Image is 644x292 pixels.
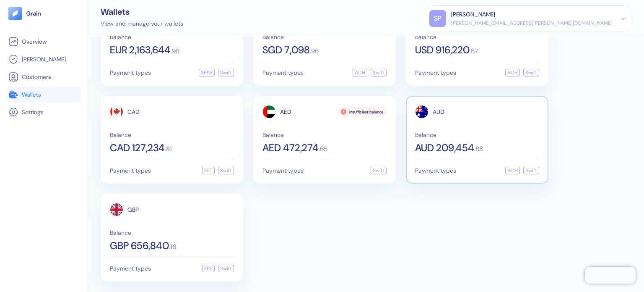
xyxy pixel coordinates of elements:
[523,69,539,76] div: Swift
[22,73,51,81] span: Customers
[26,11,42,16] img: logo
[262,70,304,76] span: Payment types
[371,167,387,174] div: Swift
[110,168,151,174] span: Payment types
[415,168,456,174] span: Payment types
[218,167,234,174] div: Swift
[218,265,234,272] div: Swift
[110,241,169,251] span: GBP 656,840
[280,109,291,115] span: AED
[8,7,22,20] img: logo-tablet-V2.svg
[338,107,387,117] div: Insufficient balance
[505,167,520,174] div: ACH
[8,37,79,47] a: Overview
[262,132,387,138] span: Balance
[165,146,172,153] span: . 81
[451,19,613,27] div: [PERSON_NAME][EMAIL_ADDRESS][PERSON_NAME][DOMAIN_NAME]
[199,69,215,76] div: SEPA
[110,266,151,271] span: Payment types
[310,48,319,55] span: . 96
[415,132,539,138] span: Balance
[101,8,183,16] div: Wallets
[262,168,304,174] span: Payment types
[433,109,444,115] span: AUD
[505,69,520,76] div: ACH
[110,34,234,40] span: Balance
[110,132,234,138] span: Balance
[8,54,79,64] a: [PERSON_NAME]
[8,89,79,100] a: Wallets
[451,10,495,19] div: [PERSON_NAME]
[127,109,140,115] span: CAD
[171,48,179,55] span: . 98
[415,143,474,153] span: AUD 209,454
[371,69,387,76] div: Swift
[262,34,387,40] span: Balance
[8,72,79,82] a: Customers
[127,207,139,213] span: GBP
[415,45,470,55] span: USD 916,220
[22,55,66,63] span: [PERSON_NAME]
[470,48,478,55] span: . 67
[262,45,310,55] span: SGD 7,098
[319,146,327,153] span: . 65
[585,267,636,284] iframe: Chatra live chat
[415,70,456,76] span: Payment types
[110,230,234,236] span: Balance
[101,19,183,28] div: View and manage your wallets
[8,107,79,117] a: Settings
[523,167,539,174] div: Swift
[110,143,165,153] span: CAD 127,234
[22,37,47,46] span: Overview
[474,146,483,153] span: . 88
[218,69,234,76] div: Swift
[22,90,41,99] span: Wallets
[353,69,367,76] div: ACH
[202,167,215,174] div: EFT
[262,143,319,153] span: AED 472,274
[110,70,151,76] span: Payment types
[22,108,44,116] span: Settings
[202,265,215,272] div: FPS
[169,244,176,250] span: . 16
[429,10,446,27] div: SP
[415,34,539,40] span: Balance
[110,45,171,55] span: EUR 2,163,644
